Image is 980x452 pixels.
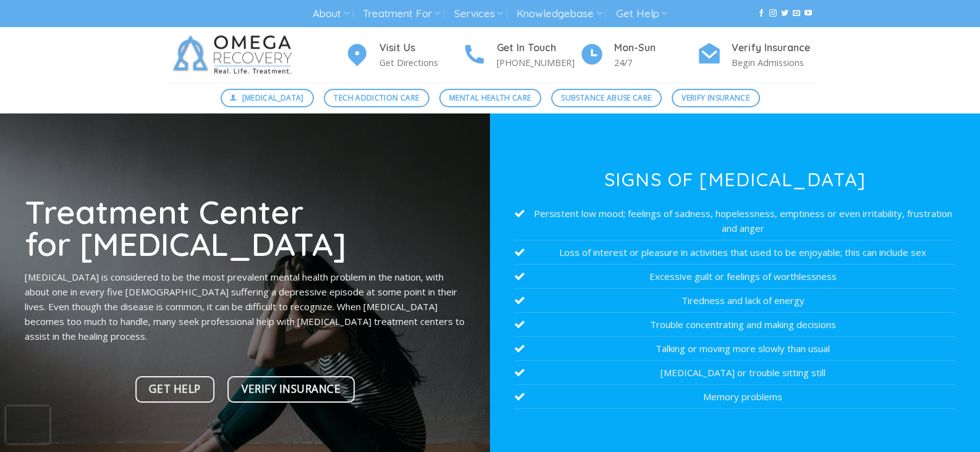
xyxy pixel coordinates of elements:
[682,92,750,104] span: Verify Insurance
[732,40,814,56] h4: Verify Insurance
[6,406,49,443] iframe: reCAPTCHA
[462,40,580,70] a: Get In Touch [PHONE_NUMBER]
[515,170,956,189] h3: Signs of [MEDICAL_DATA]
[697,40,814,70] a: Verify Insurance Begin Admissions
[454,2,503,25] a: Services
[166,27,305,83] img: Omega Recovery
[515,361,956,385] li: [MEDICAL_DATA] or trouble sitting still
[517,2,602,25] a: Knowledgebase
[379,40,462,56] h4: Visit Us
[515,240,956,265] li: Loss of interest or pleasure in activities that used to be enjoyable; this can include sex
[672,89,760,107] a: Verify Insurance
[25,195,466,260] h1: Treatment Center for [MEDICAL_DATA]
[135,376,215,403] a: Get Help
[616,2,667,25] a: Get Help
[614,55,697,70] p: 24/7
[334,92,419,104] span: Tech Addiction Care
[345,40,462,70] a: Visit Us Get Directions
[25,269,466,343] p: [MEDICAL_DATA] is considered to be the most prevalent mental health problem in the nation, with a...
[614,40,697,56] h4: Mon-Sun
[221,89,315,107] a: [MEDICAL_DATA]
[551,89,662,107] a: Substance Abuse Care
[242,380,340,398] span: Verify Insurance
[149,380,200,398] span: Get Help
[324,89,429,107] a: Tech Addiction Care
[515,202,956,240] li: Persistent low mood; feelings of sadness, hopelessness, emptiness or even irritability, frustrati...
[242,92,304,104] span: [MEDICAL_DATA]
[497,40,580,56] h4: Get In Touch
[515,289,956,313] li: Tiredness and lack of energy
[781,9,788,18] a: Follow on Twitter
[758,9,765,18] a: Follow on Facebook
[439,89,541,107] a: Mental Health Care
[561,92,651,104] span: Substance Abuse Care
[732,55,814,70] p: Begin Admissions
[497,55,580,70] p: [PHONE_NUMBER]
[805,9,812,18] a: Follow on YouTube
[363,2,440,25] a: Treatment For
[313,2,349,25] a: About
[515,385,956,409] li: Memory problems
[793,9,800,18] a: Send us an email
[515,313,956,337] li: Trouble concentrating and making decisions
[515,265,956,289] li: Excessive guilt or feelings of worthlessness
[379,55,462,70] p: Get Directions
[769,9,777,18] a: Follow on Instagram
[449,92,531,104] span: Mental Health Care
[515,337,956,361] li: Talking or moving more slowly than usual
[228,376,355,403] a: Verify Insurance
